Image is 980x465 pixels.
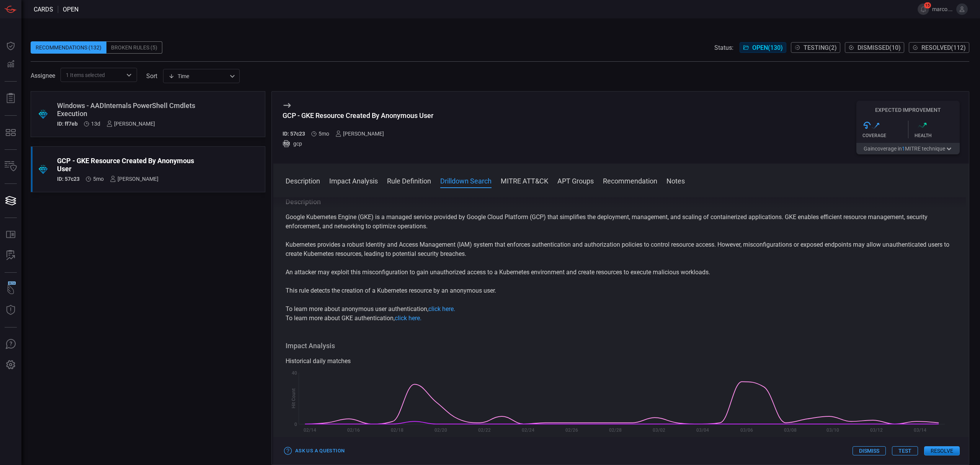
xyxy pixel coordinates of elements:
div: [PERSON_NAME] [106,121,155,127]
div: gcp [283,140,433,147]
button: Threat Intelligence [2,301,20,319]
p: An attacker may exploit this misconfiguration to gain unauthorized access to a Kubernetes environ... [286,268,957,277]
button: Impact Analysis [329,176,378,185]
button: Dashboard [2,37,20,55]
text: 02/14 [304,427,316,433]
button: Rule Catalog [2,226,20,244]
div: [PERSON_NAME] [335,131,384,137]
span: Mar 17, 2025 10:05 AM [318,131,329,137]
button: MITRE ATT&CK [501,176,548,185]
button: Resolve [924,446,960,455]
span: Resolved ( 112 ) [921,44,966,51]
button: Ask Us A Question [2,335,20,354]
button: Notes [666,176,685,185]
p: To learn more about GKE authentication, [286,314,957,323]
h3: Impact Analysis [286,341,957,350]
h5: ID: 57c23 [283,131,305,137]
div: GCP - GKE Resource Created By Anonymous User [283,111,433,120]
button: Cards [2,192,20,210]
span: Mar 17, 2025 10:05 AM [93,176,104,182]
text: 03/08 [784,427,797,433]
div: Health [915,133,960,138]
button: Drilldown Search [440,176,492,185]
button: ALERT ANALYSIS [2,246,20,265]
button: Rule Definition [387,176,431,185]
button: Inventory [2,157,20,176]
span: open [63,6,78,13]
text: 02/26 [565,427,578,433]
span: 1 [902,146,905,152]
a: click here. [428,305,455,313]
span: 1 Items selected [66,71,105,79]
span: Cards [34,6,53,13]
div: Time [168,72,227,80]
button: Test [892,446,918,455]
text: 03/12 [870,427,883,433]
button: Preferences [2,356,20,374]
span: marco.[PERSON_NAME] [932,6,953,12]
text: 03/14 [914,427,926,433]
button: MITRE - Detection Posture [2,123,20,142]
span: Assignee [31,72,55,79]
text: 02/28 [609,427,622,433]
button: Wingman [2,280,20,299]
span: 15 [924,2,931,8]
button: Description [286,176,320,185]
button: Dismiss [853,446,886,455]
div: [PERSON_NAME] [110,176,158,182]
text: 02/16 [347,427,360,433]
text: Hit Count [291,388,296,408]
p: Google Kubernetes Engine (GKE) is a managed service provided by Google Cloud Platform (GCP) that ... [286,213,957,231]
button: Reports [2,89,20,108]
button: Open [124,70,134,80]
text: 02/18 [391,427,403,433]
span: Dismissed ( 10 ) [857,44,901,51]
button: Ask Us a Question [283,445,346,457]
button: Detections [2,55,20,74]
text: 03/02 [653,427,665,433]
h5: ID: 57c23 [57,176,80,182]
div: Windows - AADInternals PowerShell Cmdlets Execution [57,102,210,118]
div: GCP - GKE Resource Created By Anonymous User [57,157,210,173]
span: Status: [714,44,733,51]
button: Resolved(112) [909,42,969,53]
text: 40 [292,370,297,376]
button: Recommendation [603,176,657,185]
text: 02/22 [478,427,491,433]
div: Coverage [862,133,908,138]
button: APT Groups [557,176,594,185]
h5: Expected Improvement [856,107,960,113]
button: Testing(2) [791,42,840,53]
p: This rule detects the creation of a Kubernetes resource by an anonymous user. [286,286,957,295]
a: click here. [395,314,421,322]
p: To learn more about anonymous user authentication, [286,305,957,314]
div: Recommendations (132) [31,41,106,54]
text: 0 [294,422,297,427]
button: Dismissed(10) [845,42,904,53]
button: Gaincoverage in1MITRE technique [856,143,960,154]
text: 03/10 [826,427,839,433]
span: Aug 05, 2025 7:03 AM [91,121,100,127]
span: Open ( 130 ) [752,44,783,51]
div: Historical daily matches [286,357,957,366]
text: 03/04 [696,427,709,433]
text: 03/06 [740,427,753,433]
text: 02/24 [522,427,534,433]
p: Kubernetes provides a robust Identity and Access Management (IAM) system that enforces authentica... [286,240,957,259]
span: Testing ( 2 ) [804,44,837,51]
label: sort [146,72,157,80]
button: 15 [918,3,929,15]
div: Broken Rules (5) [106,41,162,54]
h5: ID: ff7eb [57,121,78,127]
text: 02/20 [434,427,447,433]
button: Open(130) [740,42,786,53]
